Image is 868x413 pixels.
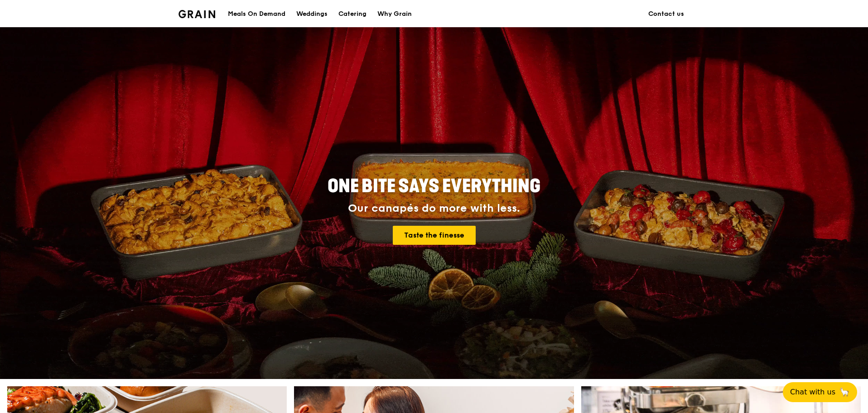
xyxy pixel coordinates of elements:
[296,0,328,28] div: Weddings
[839,387,850,398] span: 🦙
[372,0,417,28] a: Why Grain
[178,10,215,18] img: Grain
[333,0,372,28] a: Catering
[790,387,835,398] span: Chat with us
[291,0,333,28] a: Weddings
[338,0,366,28] div: Catering
[228,0,285,28] div: Meals On Demand
[377,0,412,28] div: Why Grain
[393,226,476,245] a: Taste the finesse
[783,382,857,402] button: Chat with us🦙
[328,175,540,197] span: ONE BITE SAYS EVERYTHING
[643,0,690,28] a: Contact us
[271,202,597,215] div: Our canapés do more with less.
